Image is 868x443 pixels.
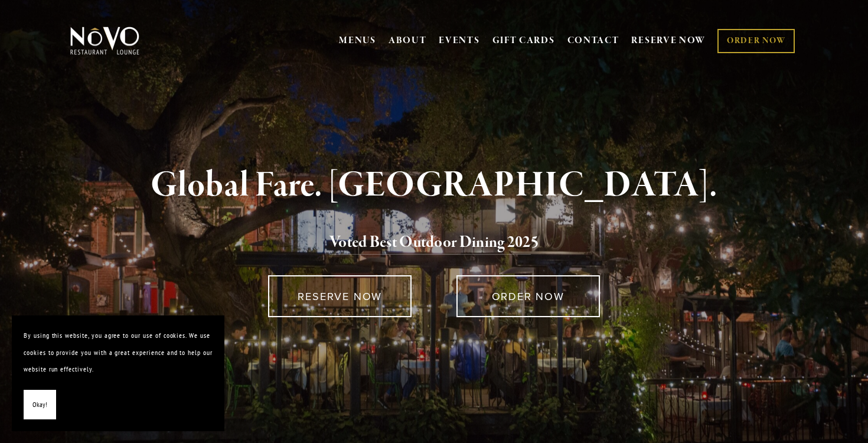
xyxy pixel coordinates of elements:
a: ORDER NOW [717,29,795,53]
a: Voted Best Outdoor Dining 202 [329,232,531,255]
h2: 5 [90,230,778,255]
img: Novo Restaurant &amp; Lounge [68,26,142,56]
a: MENUS [339,35,376,47]
a: RESERVE NOW [631,30,706,52]
a: ABOUT [389,35,427,47]
section: Cookie banner [12,315,224,431]
button: Okay! [24,390,56,420]
strong: Global Fare. [GEOGRAPHIC_DATA]. [151,163,717,208]
a: CONTACT [567,30,619,52]
a: RESERVE NOW [268,275,412,317]
span: Okay! [32,396,47,413]
a: ORDER NOW [456,275,600,317]
p: By using this website, you agree to our use of cookies. We use cookies to provide you with a grea... [24,327,213,378]
a: GIFT CARDS [492,30,555,52]
a: EVENTS [439,35,479,47]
